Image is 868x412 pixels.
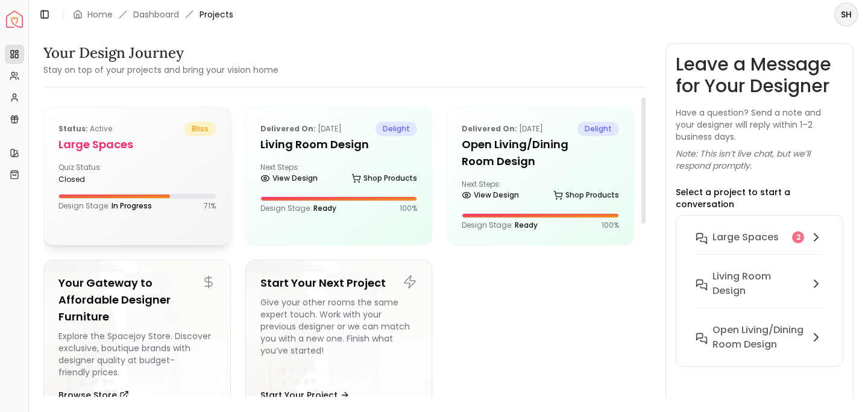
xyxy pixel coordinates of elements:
div: closed [58,175,132,184]
span: In Progress [112,201,152,211]
p: Design Stage: [260,204,336,213]
span: Ready [515,220,538,230]
button: Browse Store [58,383,129,407]
p: [DATE] [462,122,543,136]
h5: Large Spaces [58,136,216,153]
p: Have a question? Send a note and your designer will reply within 1–2 business days. [676,107,843,143]
p: 100 % [602,220,619,230]
a: View Design [462,187,519,204]
div: Explore the Spacejoy Store. Discover exclusive, boutique brands with designer quality at budget-f... [58,330,216,378]
div: Quiz Status: [58,163,132,184]
span: delight [376,122,417,136]
p: 71 % [204,201,216,211]
h6: Living Room Design [712,269,804,298]
h3: Your Design Journey [43,43,278,63]
div: Next Steps: [260,163,418,187]
button: Living Room Design [686,264,833,318]
div: Give your other rooms the same expert touch. Work with your previous designer or we can match you... [260,296,418,378]
button: Large Spaces2 [686,225,833,264]
button: Start Your Project [260,383,350,407]
span: SH [835,4,857,25]
p: [DATE] [260,122,342,136]
h3: Leave a Message for Your Designer [676,54,843,97]
p: Design Stage: [58,201,152,211]
p: active [58,122,112,136]
a: Home [87,8,113,20]
div: 2 [792,231,804,243]
p: 100 % [400,204,417,213]
p: Design Stage: [462,220,538,230]
p: Note: This isn’t live chat, but we’ll respond promptly. [676,148,843,172]
h5: Your Gateway to Affordable Designer Furniture [58,275,216,325]
span: bliss [184,122,216,136]
span: delight [577,122,619,136]
a: View Design [260,170,318,187]
a: Shop Products [553,187,619,204]
h5: Living Room Design [260,136,418,153]
small: Stay on top of your projects and bring your vision home [43,64,278,76]
h5: Start Your Next Project [260,275,418,292]
img: Spacejoy Logo [6,11,23,28]
nav: breadcrumb [73,8,233,20]
b: Status: [58,123,88,134]
p: Select a project to start a conversation [676,186,843,210]
h5: Open Living/Dining Room Design [462,136,619,170]
b: Delivered on: [462,123,517,134]
span: Projects [200,8,233,20]
div: Next Steps: [462,179,619,204]
h6: Large Spaces [712,230,779,245]
a: Shop Products [351,170,417,187]
span: Ready [313,203,336,213]
button: Open Living/Dining Room Design [686,318,833,357]
b: Delivered on: [260,123,316,134]
a: Dashboard [133,8,179,20]
h6: Open Living/Dining Room Design [712,323,804,352]
a: Spacejoy [6,11,23,28]
button: SH [834,2,858,27]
